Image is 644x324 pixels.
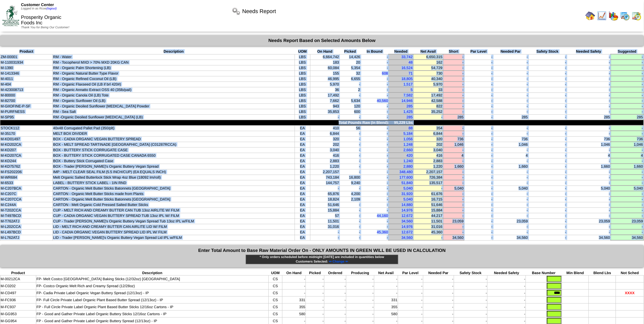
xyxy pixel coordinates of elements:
[361,125,389,131] td: -
[310,131,339,136] td: 6,844
[620,11,630,21] img: calendarprod.gif
[401,219,413,223] a: 34,560
[0,125,53,131] td: STOCK112
[310,76,339,82] td: 46,995
[0,98,53,103] td: M-82700
[53,49,295,54] th: Description
[361,153,389,158] td: -
[611,71,644,76] td: -
[464,60,493,65] td: -
[340,109,361,114] td: 600
[310,54,339,60] td: 6,664,742
[404,82,413,86] a: 1,517
[413,60,443,65] td: 162
[295,153,310,158] td: EA
[340,136,361,142] td: -
[611,87,644,92] td: -
[310,92,339,98] td: 17,492
[21,7,57,10] span: Logged in as Rcoe
[567,103,611,109] td: -
[464,65,493,71] td: -
[295,125,310,131] td: EA
[310,153,339,158] td: 416
[413,147,443,153] td: 3,040
[528,103,567,109] td: -
[401,66,413,70] a: 16,524
[464,49,493,54] th: Par Level
[340,60,361,65] td: 20
[609,11,618,21] img: graph.gif
[310,109,339,114] td: 35,853
[611,131,644,136] td: -
[401,208,413,212] a: 14,976
[413,98,443,103] td: 42,588
[361,103,389,109] td: -
[528,60,567,65] td: -
[53,109,295,114] td: RM - Sea Salt
[464,114,493,120] td: -
[53,98,295,103] td: RM - Organic Sunflower Oil (LB)
[493,82,528,87] td: -
[567,65,611,71] td: -
[404,148,413,152] a: 2,660
[361,49,389,54] th: In Bound
[295,147,310,153] td: EA
[413,76,443,82] td: 40,340
[404,186,413,190] a: 5,040
[310,65,339,71] td: 60,084
[528,87,567,92] td: -
[597,11,607,21] img: line_graph.gif
[443,49,464,54] th: Short
[443,136,464,142] td: 736
[340,71,361,76] td: 32
[528,98,567,103] td: -
[0,120,414,125] td: Total Pounds Raw (In Blend): 95,229 Lbs
[464,76,493,82] td: -
[464,147,493,153] td: -
[53,114,295,120] td: RM -Organic Deoiled Sunflower [MEDICAL_DATA] (LB)
[361,60,389,65] td: -
[409,126,413,130] a: 88
[295,60,310,65] td: LBS
[493,54,528,60] td: -
[528,65,567,71] td: -
[295,114,310,120] td: LBS
[567,82,611,87] td: -
[611,147,644,153] td: -
[411,88,413,92] a: 5
[340,114,361,120] td: -
[295,142,310,147] td: EA
[377,230,388,234] a: 45,360
[401,235,413,240] a: 34,560
[567,131,611,136] td: -
[464,142,493,147] td: -
[493,142,528,147] td: 1,046
[493,98,528,103] td: -
[0,153,53,158] td: M-KD207CA
[0,71,53,76] td: M-1413346
[340,54,361,60] td: 14,426
[0,54,53,60] td: ZM-00001
[361,131,389,136] td: -
[295,65,310,71] td: LBS
[53,54,295,60] td: RM - Water
[53,147,295,153] td: BOX - BUTTERY STICK CORRUGATE CASE
[401,225,413,229] a: 14,976
[401,192,413,196] a: 31,920
[401,214,413,218] a: 12,672
[295,71,310,76] td: LBS
[567,142,611,147] td: 1,046
[400,175,413,179] a: 177,600
[295,87,310,92] td: LBS
[409,71,413,75] a: 71
[53,65,295,71] td: RM - Organic Palm Shortening (LB)
[404,137,413,141] a: 1,056
[443,142,464,147] td: 1,046
[493,65,528,71] td: -
[493,103,528,109] td: -
[0,147,53,153] td: M-KD207
[295,49,310,54] th: UOM
[310,114,339,120] td: -
[567,147,611,153] td: -
[340,147,361,153] td: -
